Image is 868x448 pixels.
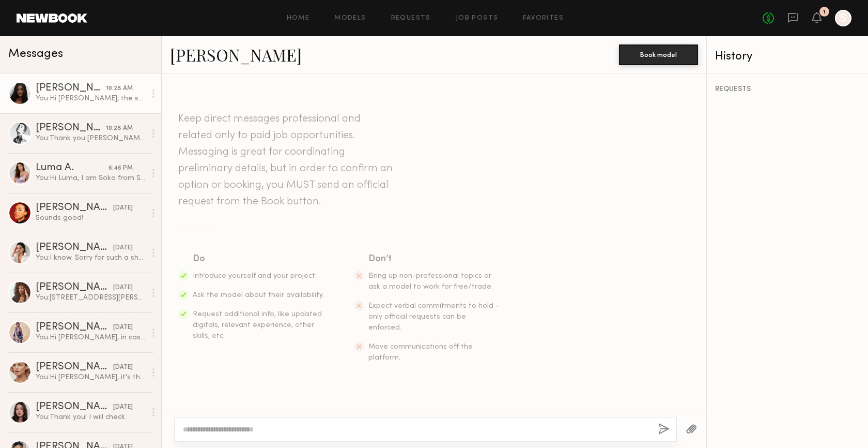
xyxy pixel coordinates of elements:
[391,15,431,22] a: Requests
[36,293,146,303] div: You: [STREET_ADDRESS][PERSON_NAME]
[113,203,133,213] div: [DATE]
[523,15,564,22] a: Favorites
[113,323,133,333] div: [DATE]
[36,402,113,412] div: [PERSON_NAME]
[36,282,113,293] div: [PERSON_NAME]
[456,15,499,22] a: Job Posts
[193,311,322,339] span: Request additional info, like updated digitals, relevant experience, other skills, etc.
[368,344,473,361] span: Move communications off the platform.
[835,10,851,26] a: S
[36,203,113,213] div: [PERSON_NAME]
[109,163,133,173] div: 6:46 PM
[36,94,146,103] div: You: Hi [PERSON_NAME], the shoot is [DATE]. I will check your IG. Thank you!
[36,163,109,173] div: Luma A.
[36,243,113,253] div: [PERSON_NAME]
[368,273,493,290] span: Bring up non-professional topics or ask a model to work for free/trade.
[36,412,146,422] div: You: Thank you! I wiil check
[170,43,302,66] a: [PERSON_NAME]
[36,253,146,263] div: You: I know. Sorry for such a short notice. Don't worry about it! I am planning other shoot in ab...
[36,123,106,133] div: [PERSON_NAME]
[193,273,317,279] span: Introduce yourself and your project.
[113,402,133,412] div: [DATE]
[619,50,698,58] a: Book model
[36,372,146,382] div: You: Hi [PERSON_NAME], it's the end of summer, so I am checking if you are back yet?
[36,213,146,223] div: Sounds good!
[178,111,395,210] header: Keep direct messages professional and related only to paid job opportunities. Messaging is great ...
[193,252,325,266] div: Do
[619,44,698,65] button: Book model
[715,86,860,93] div: REQUESTS
[36,133,146,143] div: You: Thank you [PERSON_NAME]! I will check your IG
[287,15,310,22] a: Home
[106,124,133,133] div: 10:28 AM
[36,362,113,372] div: [PERSON_NAME]
[36,333,146,342] div: You: Hi [PERSON_NAME], in case your number changed I am messaging here as well. Are you available...
[36,83,106,94] div: [PERSON_NAME]
[823,9,826,15] div: 1
[193,292,324,298] span: Ask the model about their availability.
[8,48,63,60] span: Messages
[36,173,146,183] div: You: Hi Luma, I am Soko from SOKOI, a yoga wear brand based in LA. I am interested in working wit...
[334,15,366,22] a: Models
[106,84,133,94] div: 10:28 AM
[36,322,113,333] div: [PERSON_NAME]
[368,303,499,331] span: Expect verbal commitments to hold - only official requests can be enforced.
[113,243,133,253] div: [DATE]
[715,51,860,63] div: History
[113,363,133,372] div: [DATE]
[368,252,501,266] div: Don’t
[113,283,133,293] div: [DATE]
